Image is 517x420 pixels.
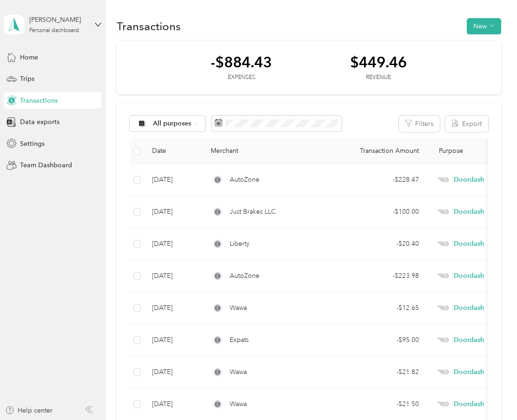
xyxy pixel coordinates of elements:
[145,292,203,324] td: [DATE]
[350,239,419,249] div: - $20.40
[117,21,181,31] h1: Transactions
[454,303,508,313] span: Doordash
[20,52,38,62] span: Home
[350,271,419,281] div: - $223.98
[145,260,203,292] td: [DATE]
[454,335,508,345] span: Doordash
[437,370,449,375] img: Legacy Icon [Doordash]
[20,139,45,149] span: Settings
[211,54,272,70] div: -$884.43
[437,402,449,407] img: Legacy Icon [Doordash]
[230,303,247,313] span: Wawa
[437,306,449,311] img: Legacy Icon [Doordash]
[29,28,79,33] div: Personal dashboard
[145,356,203,388] td: [DATE]
[350,73,407,82] div: Revenue
[454,367,508,377] span: Doordash
[350,399,419,409] div: - $21.50
[211,73,272,82] div: Expenses
[437,210,449,215] img: Legacy Icon [Doordash]
[350,367,419,377] div: - $21.82
[350,54,407,70] div: $449.46
[230,271,259,281] span: AutoZone
[145,324,203,356] td: [DATE]
[350,175,419,185] div: - $228.47
[350,303,419,313] div: - $12.65
[454,207,508,217] span: Doordash
[203,138,343,164] th: Merchant
[230,367,247,377] span: Wawa
[230,399,247,409] span: Wawa
[230,239,250,249] span: Liberty
[445,116,488,132] button: Export
[350,207,419,217] div: - $100.00
[230,335,249,345] span: Expats
[399,116,440,132] button: Filters
[20,117,60,127] span: Data exports
[437,338,449,343] img: Legacy Icon [Doordash]
[350,335,419,345] div: - $95.00
[29,15,87,25] div: [PERSON_NAME]
[454,399,508,409] span: Doordash
[343,138,426,164] th: Transaction Amount
[465,368,517,420] iframe: Everlance-gr Chat Button Frame
[230,207,276,217] span: Just Brakes LLC
[454,271,508,281] span: Doordash
[454,239,508,249] span: Doordash
[20,96,58,105] span: Transactions
[20,74,34,84] span: Trips
[454,175,508,185] span: Doordash
[230,175,259,185] span: AutoZone
[437,242,449,247] img: Legacy Icon [Doordash]
[437,177,449,183] img: Legacy Icon [Doordash]
[153,120,192,127] span: All purposes
[467,18,501,34] button: New
[5,406,53,415] button: Help center
[437,274,449,279] img: Legacy Icon [Doordash]
[434,147,463,155] span: Purpose
[20,160,72,170] span: Team Dashboard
